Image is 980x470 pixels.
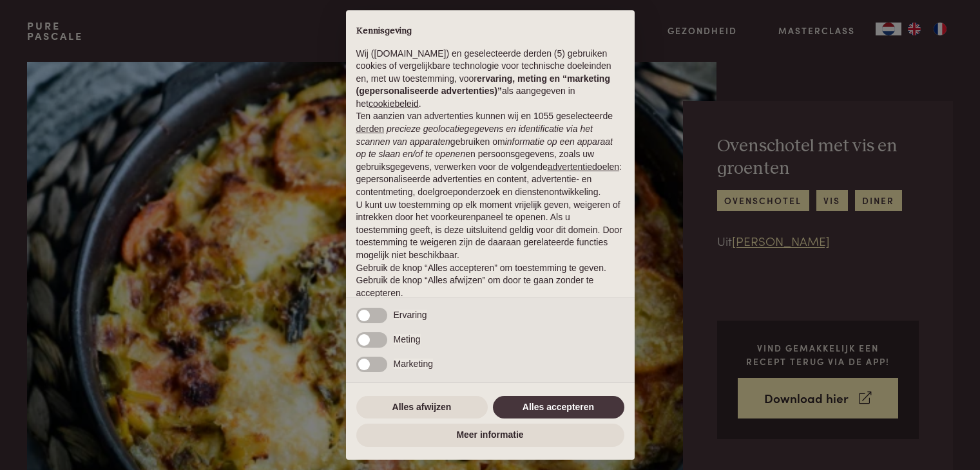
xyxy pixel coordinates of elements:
[356,199,624,262] p: U kunt uw toestemming op elk moment vrijelijk geven, weigeren of intrekken door het voorkeurenpan...
[356,262,624,300] p: Gebruik de knop “Alles accepteren” om toestemming te geven. Gebruik de knop “Alles afwijzen” om d...
[356,424,624,447] button: Meer informatie
[356,396,488,419] button: Alles afwijzen
[394,359,433,369] span: Marketing
[369,99,419,109] a: cookiebeleid
[394,334,421,344] span: Meting
[356,123,385,136] button: derden
[356,110,624,198] p: Ten aanzien van advertenties kunnen wij en 1055 geselecteerde gebruiken om en persoonsgegevens, z...
[356,48,624,111] p: Wij ([DOMAIN_NAME]) en geselecteerde derden (5) gebruiken cookies of vergelijkbare technologie vo...
[356,73,610,97] strong: ervaring, meting en “marketing (gepersonaliseerde advertenties)”
[356,136,613,160] em: informatie op een apparaat op te slaan en/of te openen
[493,396,624,419] button: Alles accepteren
[356,124,593,147] em: precieze geolocatiegegevens en identificatie via het scannen van apparaten
[356,26,624,37] h2: Kennisgeving
[548,161,619,174] button: advertentiedoelen
[394,310,427,320] span: Ervaring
